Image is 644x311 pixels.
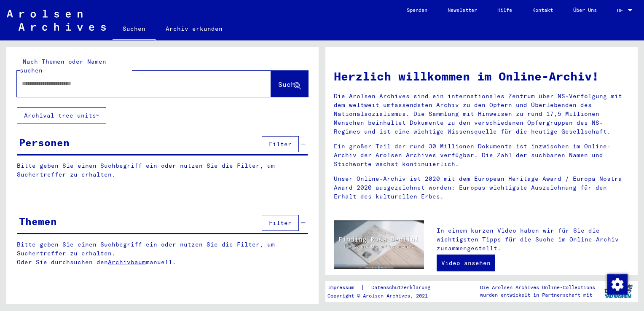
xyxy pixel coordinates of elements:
p: Bitte geben Sie einen Suchbegriff ein oder nutzen Sie die Filter, um Suchertreffer zu erhalten. O... [17,240,308,267]
img: Arolsen_neg.svg [7,10,106,31]
button: Filter [262,215,299,231]
button: Filter [262,136,299,152]
span: DE [617,8,626,13]
span: Filter [269,140,292,148]
span: Suche [278,80,299,88]
div: | [327,283,440,292]
p: Bitte geben Sie einen Suchbegriff ein oder nutzen Sie die Filter, um Suchertreffer zu erhalten. [17,161,308,179]
a: Impressum [327,283,361,292]
h1: Herzlich willkommen im Online-Archiv! [334,67,629,85]
p: Copyright © Arolsen Archives, 2021 [327,292,440,300]
div: Themen [19,214,57,229]
p: wurden entwickelt in Partnerschaft mit [480,291,595,299]
img: yv_logo.png [603,281,634,302]
p: Unser Online-Archiv ist 2020 mit dem European Heritage Award / Europa Nostra Award 2020 ausgezeic... [334,174,629,201]
a: Datenschutzerklärung [365,283,440,292]
a: Video ansehen [437,255,495,271]
p: In einem kurzen Video haben wir für Sie die wichtigsten Tipps für die Suche im Online-Archiv zusa... [437,226,629,253]
a: Suchen [113,19,156,40]
div: Personen [19,135,70,150]
img: Zustimmung ändern [607,274,628,295]
span: Filter [269,219,292,227]
p: Ein großer Teil der rund 30 Millionen Dokumente ist inzwischen im Online-Archiv der Arolsen Archi... [334,142,629,169]
img: video.jpg [334,220,424,269]
button: Archival tree units [17,107,106,123]
p: Die Arolsen Archives sind ein internationales Zentrum über NS-Verfolgung mit dem weltweit umfasse... [334,92,629,136]
a: Archivbaum [108,258,146,266]
p: Die Arolsen Archives Online-Collections [480,284,595,291]
a: Archiv erkunden [156,19,233,39]
button: Suche [271,71,308,97]
mat-label: Nach Themen oder Namen suchen [20,58,106,74]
